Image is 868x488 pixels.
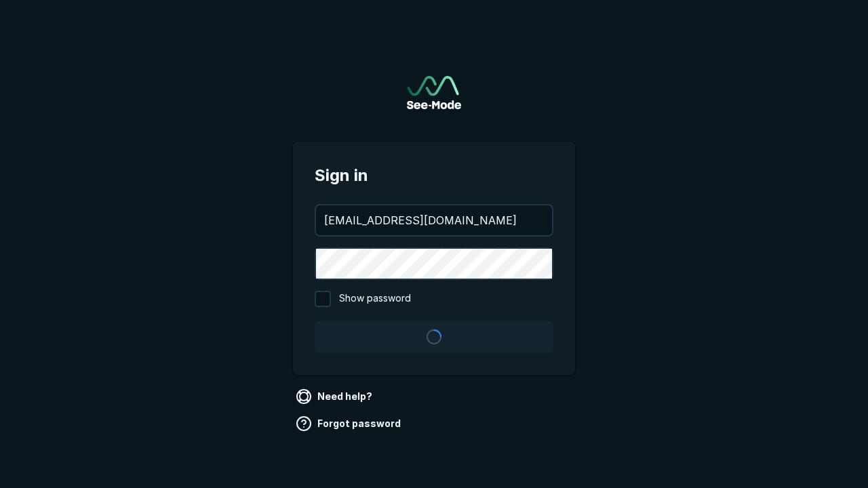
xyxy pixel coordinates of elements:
img: See-Mode Logo [407,76,461,109]
a: Need help? [293,386,378,407]
a: Forgot password [293,413,406,434]
span: Show password [339,291,411,307]
a: Go to sign in [407,76,461,109]
span: Sign in [315,163,553,188]
input: your@email.com [316,205,552,235]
